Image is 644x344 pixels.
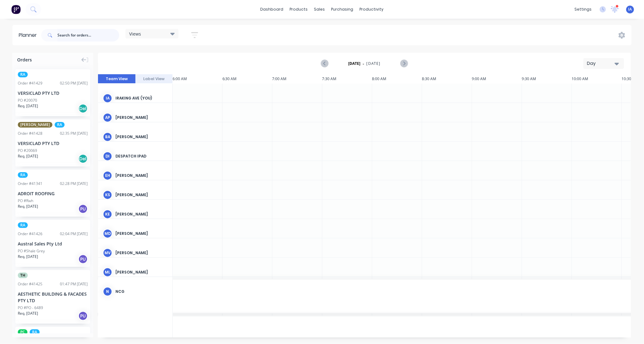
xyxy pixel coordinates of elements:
[19,31,40,39] div: Planner
[18,172,28,178] span: RA
[587,60,616,67] div: Day
[18,222,28,228] span: RA
[18,98,37,103] div: PO #20070
[18,153,38,159] span: Req. [DATE]
[18,273,28,278] span: TH
[115,269,168,275] div: [PERSON_NAME]
[222,74,272,84] div: 6:30 AM
[115,192,168,198] div: [PERSON_NAME]
[18,80,42,86] div: Order # 41429
[18,248,45,254] div: PO #Shale Grey
[572,74,622,84] div: 10:00 AM
[115,231,168,236] div: [PERSON_NAME]
[367,61,381,66] span: [DATE]
[472,74,522,84] div: 9:00 AM
[372,74,422,84] div: 8:00 AM
[78,254,88,264] div: PU
[18,240,88,247] div: Austral Sales Pty Ltd
[18,90,88,96] div: VERSICLAD PTY LTD
[103,248,112,258] div: MV
[583,58,624,69] button: Day
[400,60,407,67] button: Next page
[18,311,38,316] span: Req. [DATE]
[571,5,595,14] div: settings
[115,115,168,120] div: [PERSON_NAME]
[60,231,88,237] div: 02:04 PM [DATE]
[103,132,112,142] div: BA
[321,60,329,67] button: Previous page
[103,94,112,103] div: IA
[78,154,88,163] div: Del
[60,181,88,187] div: 02:28 PM [DATE]
[422,74,472,84] div: 8:30 AM
[257,5,287,14] a: dashboard
[173,74,222,84] div: 6:00 AM
[311,5,328,14] div: sales
[78,104,88,113] div: Del
[115,153,168,159] div: Despatch Ipad
[103,171,112,180] div: EH
[18,281,42,287] div: Order # 41425
[18,198,33,204] div: PO #Rwh
[103,287,112,296] div: N
[103,210,112,219] div: KE
[60,131,88,136] div: 02:35 PM [DATE]
[18,291,88,304] div: AESTHETIC BUILDING & FACADES PTY LTD
[78,204,88,214] div: PU
[18,103,38,109] span: Req. [DATE]
[115,134,168,140] div: [PERSON_NAME]
[348,61,361,66] strong: [DATE]
[60,281,88,287] div: 01:47 PM [DATE]
[115,289,168,294] div: NCG
[328,5,357,14] div: purchasing
[287,5,311,14] div: products
[18,140,88,147] div: VERSICLAD PTY LTD
[18,72,28,77] span: RA
[55,122,65,128] span: RA
[115,95,168,101] div: Iraking Ave (You)
[18,254,38,259] span: Req. [DATE]
[103,229,112,238] div: MD
[18,122,52,128] span: [PERSON_NAME]
[522,74,572,84] div: 9:30 AM
[17,56,32,63] span: Orders
[11,5,21,14] img: Factory
[18,181,42,187] div: Order # 41341
[18,204,38,209] span: Req. [DATE]
[322,74,372,84] div: 7:30 AM
[115,211,168,217] div: [PERSON_NAME]
[78,311,88,321] div: PU
[18,131,42,136] div: Order # 41428
[103,152,112,161] div: DI
[18,148,37,153] div: PO #20069
[115,250,168,256] div: [PERSON_NAME]
[30,329,40,335] span: RA
[103,113,112,122] div: AP
[98,74,135,84] button: Team View
[357,5,387,14] div: productivity
[129,31,141,37] span: Views
[628,7,632,12] span: IA
[18,329,27,335] span: PC
[18,305,43,311] div: PO #PO - 6489
[135,74,173,84] button: Label View
[103,268,112,277] div: ML
[57,29,119,41] input: Search for orders...
[18,190,88,197] div: ADROIT ROOFING
[272,74,322,84] div: 7:00 AM
[18,231,42,237] div: Order # 41426
[60,80,88,86] div: 02:50 PM [DATE]
[363,60,364,67] span: -
[115,173,168,178] div: [PERSON_NAME]
[103,190,112,200] div: KS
